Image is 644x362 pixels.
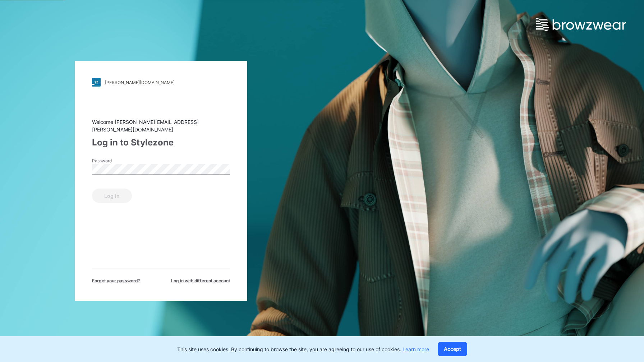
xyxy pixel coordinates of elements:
[536,18,626,31] img: browzwear-logo.e42bd6dac1945053ebaf764b6aa21510.svg
[92,158,142,164] label: Password
[92,118,230,133] div: Welcome [PERSON_NAME][EMAIL_ADDRESS][PERSON_NAME][DOMAIN_NAME]
[438,342,467,356] button: Accept
[92,78,101,87] img: stylezone-logo.562084cfcfab977791bfbf7441f1a819.svg
[171,278,230,284] span: Log in with different account
[177,345,429,353] p: This site uses cookies. By continuing to browse the site, you are agreeing to our use of cookies.
[92,278,140,284] span: Forget your password?
[402,346,429,352] a: Learn more
[105,80,175,85] div: [PERSON_NAME][DOMAIN_NAME]
[92,136,230,149] div: Log in to Stylezone
[92,78,230,87] a: [PERSON_NAME][DOMAIN_NAME]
